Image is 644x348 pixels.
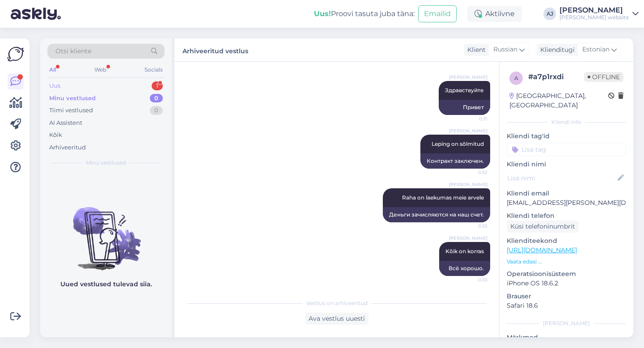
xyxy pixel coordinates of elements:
span: Offline [584,72,623,82]
div: AJ [543,8,556,20]
div: 0 [150,106,163,115]
p: iPhone OS 18.6.2 [507,279,626,288]
span: Estonian [582,45,610,55]
div: [PERSON_NAME] [559,7,629,14]
p: Operatsioonisüsteem [507,269,626,279]
span: 0:33 [454,223,487,229]
div: AI Assistent [49,119,82,127]
div: Minu vestlused [49,94,96,103]
button: Emailid [418,5,457,22]
div: Ava vestlus uuesti [305,313,369,325]
div: Tiimi vestlused [49,106,93,115]
div: Arhiveeritud [49,143,86,152]
span: [PERSON_NAME] [449,127,487,134]
div: 0 [150,94,163,103]
span: [PERSON_NAME] [449,235,487,242]
span: [PERSON_NAME] [449,74,487,81]
p: Märkmed [507,333,626,342]
div: Proovi tasuta juba täna: [314,8,415,19]
span: 0:33 [454,276,487,283]
input: Lisa nimi [507,173,616,183]
div: Klienditugi [537,45,575,55]
p: Klienditeekond [507,236,626,246]
div: 1 [152,81,163,90]
p: Brauser [507,292,626,301]
span: Raha on laekumas meie arvele [402,194,484,201]
div: Контракт заключен. [420,153,490,169]
span: Leping on sõlmitud [432,140,484,147]
span: Vestlus on arhiveeritud [306,299,368,307]
label: Arhiveeritud vestlus [182,44,248,56]
div: Aktiivne [467,6,522,22]
div: Socials [143,64,165,76]
div: Küsi telefoninumbrit [507,221,579,233]
span: Otsi kliente [55,47,91,56]
div: Привет [439,100,490,115]
span: Russian [493,45,517,55]
div: Uus [49,81,60,90]
span: [PERSON_NAME] [449,181,487,188]
div: [GEOGRAPHIC_DATA], [GEOGRAPHIC_DATA] [509,91,608,110]
a: [URL][DOMAIN_NAME] [507,246,577,254]
p: Kliendi email [507,189,626,198]
b: Uus! [314,9,331,18]
p: Safari 18.6 [507,301,626,310]
span: Kõik on korras [445,248,484,255]
div: Деньги зачисляются на наш счет. [383,207,490,222]
div: # a7p1rxdi [528,72,584,82]
div: Всё хорошо. [439,261,490,276]
p: Uued vestlused tulevad siia. [60,280,152,289]
div: [PERSON_NAME] website [559,14,629,21]
img: No chats [40,191,172,272]
span: a [514,75,518,81]
span: Minu vestlused [86,159,126,167]
span: 0:31 [454,115,487,122]
div: Klient [464,45,486,55]
div: Web [93,64,108,76]
span: 0:32 [454,169,487,176]
input: Lisa tag [507,143,626,156]
a: [PERSON_NAME][PERSON_NAME] website [559,7,639,21]
span: Здравствуйте [445,87,484,93]
div: All [47,64,58,76]
div: [PERSON_NAME] [507,319,626,327]
p: [EMAIL_ADDRESS][PERSON_NAME][DOMAIN_NAME] [507,198,626,208]
p: Kliendi telefon [507,211,626,221]
div: Kõik [49,131,62,140]
p: Kliendi nimi [507,160,626,169]
p: Vaata edasi ... [507,258,626,266]
p: Kliendi tag'id [507,132,626,141]
div: Kliendi info [507,118,626,126]
img: Askly Logo [7,46,24,63]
